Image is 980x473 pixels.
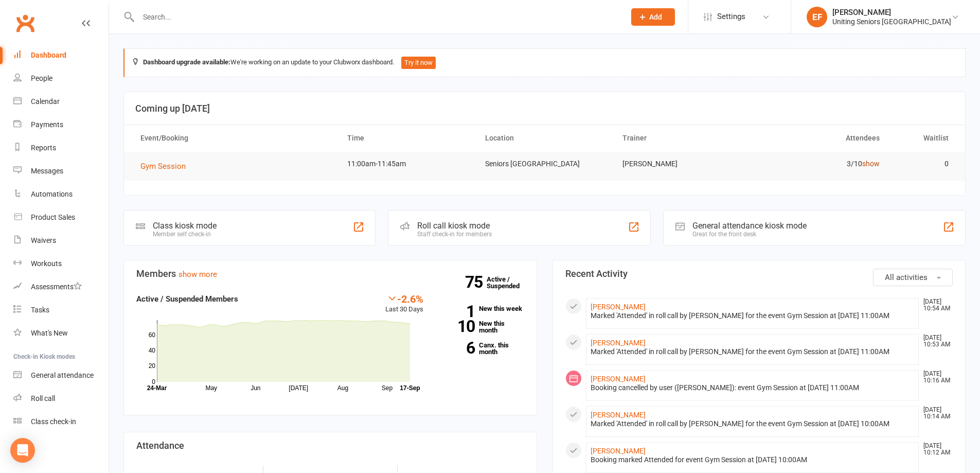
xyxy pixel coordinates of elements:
[465,274,487,290] strong: 75
[131,125,338,151] th: Event/Booking
[591,347,915,356] div: Marked 'Attended' in roll call by [PERSON_NAME] for the event Gym Session at [DATE] 11:00AM
[13,229,109,252] a: Waivers
[31,51,66,59] div: Dashboard
[476,152,614,176] td: Seniors [GEOGRAPHIC_DATA]
[31,190,73,198] div: Automations
[153,221,217,231] div: Class kiosk mode
[565,269,953,279] h3: Recent Activity
[487,268,532,297] a: 75Active / Suspended
[591,311,915,320] div: Marked 'Attended' in roll call by [PERSON_NAME] for the event Gym Session at [DATE] 11:00AM
[13,136,109,160] a: Reports
[31,306,49,314] div: Tasks
[31,120,63,129] div: Payments
[889,125,958,151] th: Waitlist
[692,231,807,238] div: Great for the front desk
[13,252,109,275] a: Workouts
[179,270,217,279] a: show more
[889,152,958,176] td: 0
[751,125,889,151] th: Attendees
[31,74,52,82] div: People
[13,206,109,229] a: Product Sales
[123,48,966,77] div: We're working on an update to your Clubworx dashboard.
[385,293,423,315] div: Last 30 Days
[439,342,524,355] a: 6Canx. this month
[135,10,618,24] input: Search...
[135,103,954,114] h3: Coming up [DATE]
[31,97,60,106] div: Calendar
[591,383,915,392] div: Booking cancelled by user ([PERSON_NAME]): event Gym Session at [DATE] 11:00AM
[13,275,109,299] a: Assessments
[591,303,646,311] a: [PERSON_NAME]
[751,152,889,176] td: 3/10
[631,8,675,26] button: Add
[13,113,109,136] a: Payments
[417,221,492,231] div: Roll call kiosk mode
[918,407,952,420] time: [DATE] 10:14 AM
[13,364,109,387] a: General attendance kiosk mode
[591,339,646,347] a: [PERSON_NAME]
[140,162,186,171] span: Gym Session
[807,7,827,27] div: EF
[417,231,492,238] div: Staff check-in for members
[649,13,662,21] span: Add
[140,160,193,172] button: Gym Session
[143,58,230,66] strong: Dashboard upgrade available:
[12,10,38,36] a: Clubworx
[832,8,951,17] div: [PERSON_NAME]
[692,221,807,231] div: General attendance kiosk mode
[613,125,751,151] th: Trainer
[13,183,109,206] a: Automations
[439,340,475,356] strong: 6
[13,299,109,322] a: Tasks
[13,410,109,433] a: Class kiosk mode
[832,17,951,26] div: Uniting Seniors [GEOGRAPHIC_DATA]
[439,320,524,334] a: 10New this month
[338,125,476,151] th: Time
[31,259,62,268] div: Workouts
[717,5,745,28] span: Settings
[136,441,524,451] h3: Attendance
[591,375,646,383] a: [PERSON_NAME]
[401,57,436,69] button: Try it now
[13,90,109,113] a: Calendar
[885,273,928,282] span: All activities
[153,231,217,238] div: Member self check-in
[591,447,646,455] a: [PERSON_NAME]
[591,419,915,428] div: Marked 'Attended' in roll call by [PERSON_NAME] for the event Gym Session at [DATE] 10:00AM
[918,443,952,456] time: [DATE] 10:12 AM
[31,371,94,379] div: General attendance
[13,160,109,183] a: Messages
[13,387,109,410] a: Roll call
[31,329,68,337] div: What's New
[613,152,751,176] td: [PERSON_NAME]
[918,371,952,384] time: [DATE] 10:16 AM
[136,269,524,279] h3: Members
[13,44,109,67] a: Dashboard
[31,213,75,221] div: Product Sales
[862,160,880,168] a: show
[439,304,475,319] strong: 1
[31,167,63,175] div: Messages
[591,456,915,464] div: Booking marked Attended for event Gym Session at [DATE] 10:00AM
[439,319,475,334] strong: 10
[591,411,646,419] a: [PERSON_NAME]
[31,144,56,152] div: Reports
[385,293,423,304] div: -2.6%
[873,269,953,286] button: All activities
[31,394,55,402] div: Roll call
[338,152,476,176] td: 11:00am-11:45am
[31,283,82,291] div: Assessments
[439,305,524,312] a: 1New this week
[918,299,952,312] time: [DATE] 10:54 AM
[13,322,109,345] a: What's New
[476,125,614,151] th: Location
[31,417,76,426] div: Class check-in
[31,236,56,244] div: Waivers
[13,67,109,90] a: People
[10,438,35,463] div: Open Intercom Messenger
[136,294,238,304] strong: Active / Suspended Members
[918,335,952,348] time: [DATE] 10:53 AM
